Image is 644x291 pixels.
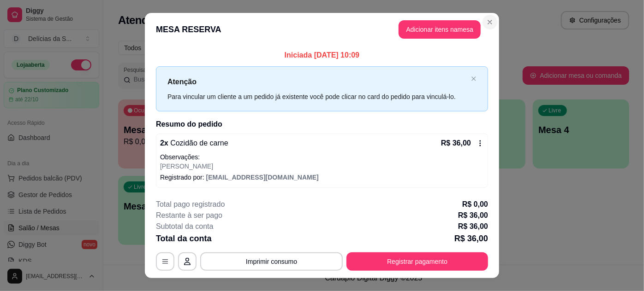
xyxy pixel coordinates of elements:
p: Atenção [167,76,467,87]
p: R$ 36,00 [454,232,488,245]
p: Subtotal da conta [156,221,214,232]
p: Observações: [160,152,484,162]
button: Registrar pagamento [346,252,488,271]
p: R$ 36,00 [458,210,488,221]
p: [PERSON_NAME] [160,162,484,171]
p: Total pago registrado [156,199,225,210]
p: R$ 0,00 [462,199,488,210]
div: Para vincular um cliente a um pedido já existente você pode clicar no card do pedido para vinculá... [167,92,467,102]
button: Adicionar itens namesa [399,20,481,39]
p: Registrado por: [160,173,484,182]
p: R$ 36,00 [458,221,488,232]
p: R$ 36,00 [441,138,471,149]
button: Imprimir consumo [200,252,343,271]
h2: Resumo do pedido [156,119,488,130]
p: Total da conta [156,232,212,245]
p: Iniciada [DATE] 10:09 [156,50,488,61]
button: close [471,76,477,82]
header: MESA RESERVA [145,13,499,46]
p: Restante à ser pago [156,210,222,221]
button: Close [483,15,497,29]
p: 2 x [160,138,228,149]
span: [EMAIL_ADDRESS][DOMAIN_NAME] [206,174,319,181]
span: Cozidão de carne [168,139,228,147]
